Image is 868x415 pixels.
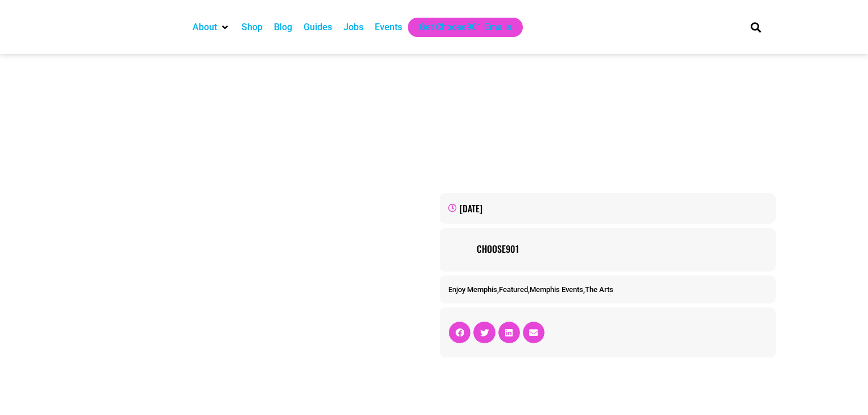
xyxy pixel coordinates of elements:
nav: Main nav [187,18,731,37]
img: Picture of Choose901 [448,236,471,259]
a: Get Choose901 Emails [419,20,511,34]
a: Enjoy Memphis [448,285,497,294]
a: Blog [274,20,292,34]
a: Choose901 [477,242,767,256]
span: , , , [448,285,613,294]
time: [DATE] [460,202,482,215]
div: Share on facebook [449,322,470,343]
a: The Arts [585,285,613,294]
div: Share on linkedin [498,322,520,343]
a: Guides [304,20,332,34]
a: Jobs [343,20,363,34]
div: About [187,18,236,37]
div: Search [747,18,765,36]
a: Events [375,20,402,34]
a: About [193,20,217,34]
div: Share on email [523,322,544,343]
div: Share on twitter [473,322,495,343]
a: Memphis Events [530,285,583,294]
a: Shop [241,20,263,34]
a: Featured [499,285,528,294]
